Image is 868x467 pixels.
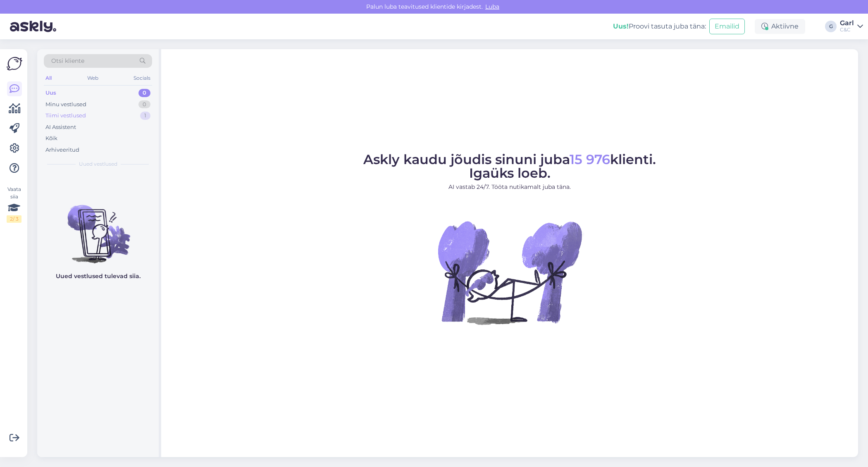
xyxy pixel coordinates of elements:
img: No chats [37,190,159,264]
div: Proovi tasuta juba täna: [613,21,706,31]
div: Arhiveeritud [45,146,79,154]
div: Kõik [45,134,57,143]
div: Web [86,73,100,83]
button: Emailid [709,19,745,34]
span: Luba [483,3,502,10]
img: Askly Logo [7,56,22,71]
span: Askly kaudu jõudis sinuni juba klienti. Igaüks loeb. [363,151,656,181]
div: C&C [840,26,854,33]
img: No Chat active [435,198,584,347]
div: Aktiivne [755,19,805,34]
div: 2 / 3 [7,215,21,223]
a: GarlC&C [840,20,863,33]
span: Uued vestlused [79,160,117,168]
div: All [44,73,53,83]
div: Garl [840,20,854,26]
div: 0 [138,100,150,109]
div: Socials [132,73,152,83]
p: AI vastab 24/7. Tööta nutikamalt juba täna. [363,183,656,191]
div: G [825,21,837,32]
div: Uus [45,89,56,97]
p: Uued vestlused tulevad siia. [56,272,141,281]
div: Minu vestlused [45,100,86,109]
div: AI Assistent [45,123,76,131]
span: Otsi kliente [51,57,84,65]
div: 0 [138,89,150,97]
div: Vaata siia [7,186,21,223]
div: Tiimi vestlused [45,112,86,120]
b: Uus! [613,22,629,30]
div: 1 [140,112,150,120]
span: 15 976 [570,151,610,167]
